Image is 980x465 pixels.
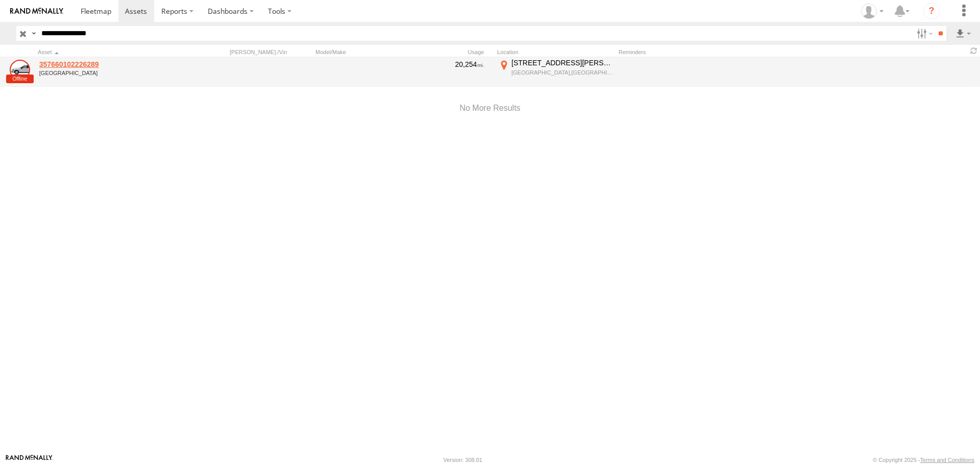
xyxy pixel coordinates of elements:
label: Click to View Current Location [497,58,615,86]
label: Search Query [30,26,38,41]
a: View Asset Details [10,60,30,80]
div: undefined [39,70,179,76]
div: [PERSON_NAME]./Vin [230,48,311,56]
div: [GEOGRAPHIC_DATA],[GEOGRAPHIC_DATA] [511,69,613,76]
label: Search Filter Options [913,26,935,41]
div: Click to Sort [38,48,181,56]
img: rand-logo.svg [10,8,63,15]
div: © Copyright 2025 - [873,457,974,463]
div: Reminders [619,48,782,56]
span: Refresh [968,46,980,56]
div: 20,254 [413,60,484,69]
div: Model/Make [315,48,407,56]
div: Usage [411,48,493,56]
div: Location [497,48,615,56]
i: ? [923,3,940,19]
div: Randy Yohe [857,4,887,19]
a: 357660102226289 [39,60,179,69]
a: Visit our Website [6,455,53,465]
div: [STREET_ADDRESS][PERSON_NAME] [511,58,613,67]
label: Export results as... [954,26,972,41]
a: Terms and Conditions [920,457,974,463]
div: Version: 308.01 [444,457,482,463]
